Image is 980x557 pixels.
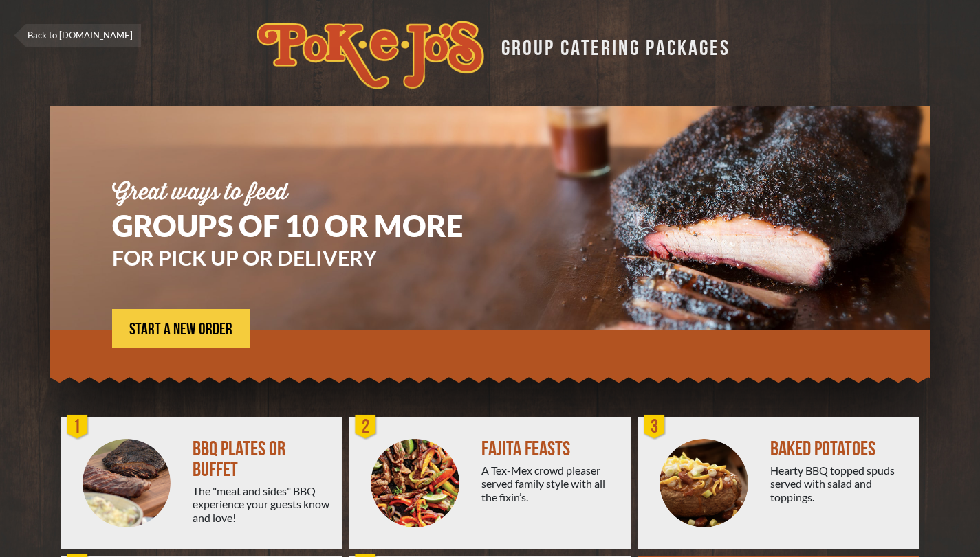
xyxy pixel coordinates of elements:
div: BBQ PLATES OR BUFFET [193,439,331,480]
div: 3 [641,413,668,441]
span: START A NEW ORDER [129,321,232,338]
div: The "meat and sides" BBQ experience your guests know and love! [193,484,331,524]
img: PEJ-Baked-Potato.png [660,439,748,527]
div: A Tex-Mex crowd pleaser served family style with all the fixin’s. [481,464,620,503]
div: GROUP CATERING PACKAGES [491,32,730,58]
img: PEJ-BBQ-Buffet.png [83,439,171,527]
a: Back to [DOMAIN_NAME] [14,24,141,47]
div: Hearty BBQ topped spuds served with salad and toppings. [770,464,908,503]
img: logo.svg [257,21,484,89]
a: START A NEW ORDER [112,309,250,348]
img: PEJ-Fajitas.png [371,439,459,527]
h1: GROUPS OF 10 OR MORE [112,211,504,240]
h3: FOR PICK UP OR DELIVERY [112,247,504,268]
div: 1 [64,413,91,441]
div: 2 [352,413,380,441]
div: Great ways to feed [112,182,504,204]
div: BAKED POTATOES [770,439,908,459]
div: FAJITA FEASTS [481,439,620,459]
